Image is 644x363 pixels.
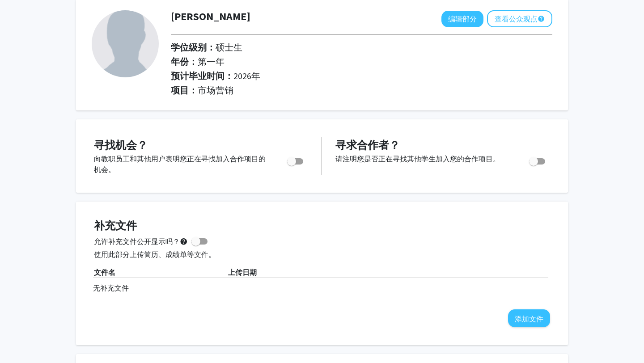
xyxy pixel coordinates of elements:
mat-icon: help [538,13,545,24]
font: 上传日期 [228,268,257,277]
button: 查看公众观点 [487,10,552,27]
font: 寻求合作者？ [335,138,400,152]
font: 预计毕业时间： [171,70,233,81]
font: 添加文件 [515,314,543,323]
iframe: 聊天 [7,323,38,356]
font: 无补充文件 [93,283,129,292]
font: 允许补充文件公开显示吗？ [94,237,180,246]
img: 个人资料图片 [92,10,159,77]
font: 项目： [171,84,198,96]
button: 编辑部分 [441,11,483,27]
font: 使用此部分上传简历、成绩单等文件。 [94,250,216,259]
font: 查看公众观点 [495,14,538,23]
div: 切换 [284,153,308,167]
font: 向教职员工和其他用户表明您正在寻找加入合作项目的机会。 [94,154,266,174]
font: 寻找机会？ [94,138,148,152]
button: 添加文件 [508,309,550,327]
font: 学位级别： [171,42,216,53]
div: 切换 [525,153,550,167]
font: 编辑部分 [448,14,477,23]
font: 年份： [171,56,198,67]
font: 第一年 [198,56,225,67]
font: [PERSON_NAME] [171,9,250,23]
mat-icon: help [180,236,188,247]
font: 硕士生 [216,42,242,53]
font: 补充文件 [94,219,137,232]
font: 文件名 [94,268,115,277]
font: 2026年 [233,70,260,81]
font: 请注明您是否正在寻找其他学生加入您的合作项目。 [335,154,500,163]
font: 市场营销 [198,84,233,96]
